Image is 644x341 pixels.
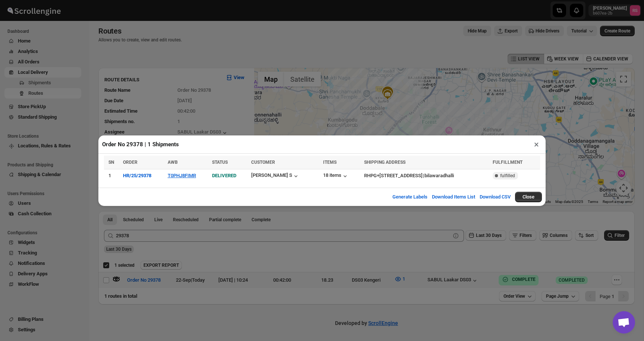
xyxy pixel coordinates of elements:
[123,173,151,178] button: HR/25/29378
[212,173,236,178] span: DELIVERED
[500,173,515,179] span: fulfilled
[168,160,178,165] span: AWB
[515,192,542,202] button: Close
[123,160,138,165] span: ORDER
[531,139,542,150] button: ×
[168,173,196,178] button: T0PHJ8FIMR
[212,160,228,165] span: STATUS
[364,160,405,165] span: SHIPPING ADDRESS
[493,160,523,165] span: FULFILLMENT
[427,190,480,204] button: Download Items List
[104,169,121,182] td: 1
[323,172,349,180] button: 18 items
[475,190,515,204] button: Download CSV
[102,141,179,148] h2: Order No 29378 | 1 Shipments
[323,160,337,165] span: ITEMS
[251,172,300,180] button: [PERSON_NAME] S
[424,172,454,179] div: bilawaradhalli
[364,172,488,179] div: |
[388,190,432,204] button: Generate Labels
[613,311,635,334] div: Open chat
[251,160,275,165] span: CUSTOMER
[364,172,423,179] div: RHPG+[STREET_ADDRESS]
[108,160,114,165] span: SN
